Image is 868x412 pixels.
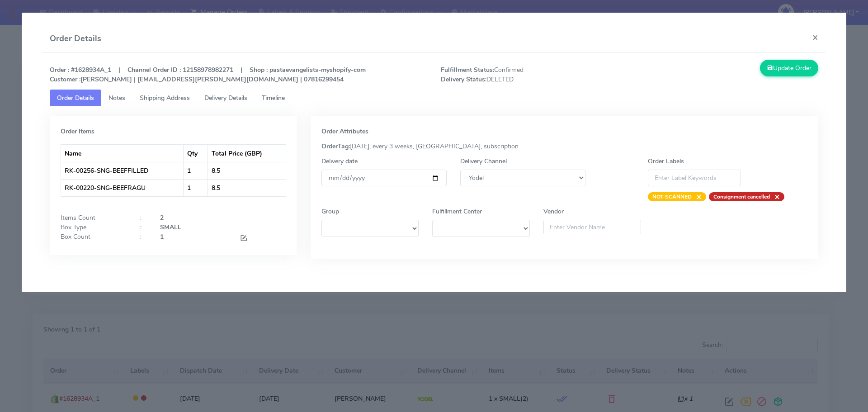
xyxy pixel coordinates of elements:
strong: Consignment cancelled [713,193,770,200]
span: Timeline [262,94,285,102]
th: Name [61,145,184,162]
td: 1 [184,179,208,196]
div: : [133,213,153,223]
td: 1 [184,162,208,179]
h4: Order Details [50,33,101,45]
button: Update Order [760,60,819,76]
th: Total Price (GBP) [208,145,286,162]
strong: OrderTag: [321,142,350,151]
td: RK-00220-SNG-BEEFRAGU [61,179,184,196]
span: Delivery Details [204,94,247,102]
strong: Fulfillment Status: [441,66,494,74]
label: Delivery Channel [460,156,507,166]
div: : [133,232,153,244]
span: × [770,192,780,201]
td: 8.5 [208,179,286,196]
label: Group [321,207,339,216]
input: Enter Label Keywords [648,170,741,186]
button: Close [805,25,826,49]
label: Delivery date [321,156,358,166]
strong: SMALL [160,223,181,232]
div: [DATE], every 3 weeks, [GEOGRAPHIC_DATA], subscription [315,142,815,151]
input: Enter Vendor Name [543,220,641,234]
span: Confirmed DELETED [434,65,630,84]
td: 8.5 [208,162,286,179]
label: Fulfillment Center [432,207,482,216]
ul: Tabs [50,90,819,106]
strong: Order Attributes [321,127,368,136]
label: Vendor [543,207,564,216]
strong: NOT-SCANNED [652,193,692,200]
th: Qty [184,145,208,162]
label: Order Labels [648,156,684,166]
td: RK-00256-SNG-BEEFFILLED [61,162,184,179]
div: : [133,223,153,232]
strong: Customer : [50,75,80,84]
strong: Order Items [61,127,94,136]
strong: 2 [160,213,164,222]
div: Box Count [54,232,133,244]
div: Items Count [54,213,133,223]
span: × [692,192,702,201]
div: Box Type [54,223,133,232]
span: Notes [108,94,125,102]
span: Shipping Address [140,94,190,102]
strong: Order : #1628934A_1 | Channel Order ID : 12158978982271 | Shop : pastaevangelists-myshopify-com [... [50,66,366,84]
strong: Delivery Status: [441,75,486,84]
strong: 1 [160,232,164,241]
span: Order Details [57,94,94,102]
